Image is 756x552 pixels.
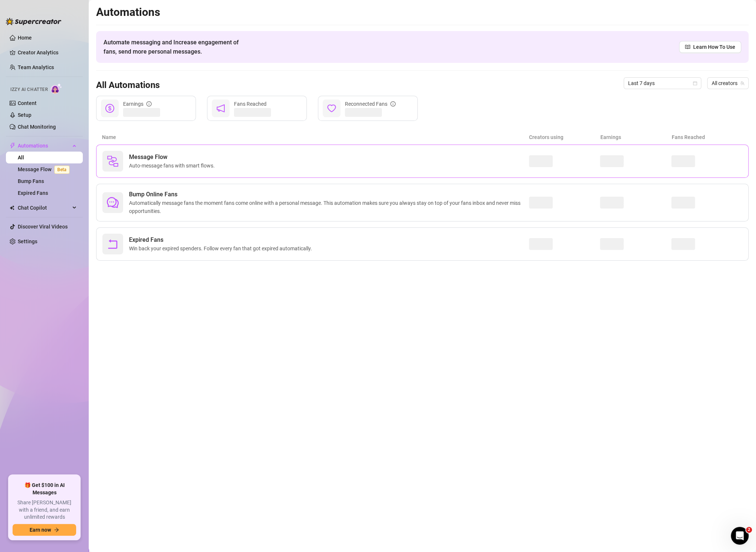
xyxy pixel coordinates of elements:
[18,178,44,184] a: Bump Fans
[685,44,690,50] span: read
[600,133,672,141] article: Earnings
[10,143,16,149] span: thunderbolt
[746,527,752,533] span: 2
[18,238,37,244] a: Settings
[54,527,59,532] span: arrow-right
[693,81,697,85] span: calendar
[129,199,529,215] span: Automatically message fans the moment fans come online with a personal message. This automation m...
[10,205,14,210] img: Chat Copilot
[107,155,119,167] img: svg%3e
[712,78,744,89] span: All creators
[18,166,72,172] a: Message FlowBeta
[234,101,267,107] span: Fans Reached
[740,81,745,85] span: team
[13,499,76,521] span: Share [PERSON_NAME] with a friend, and earn unlimited rewards
[107,197,119,209] span: comment
[18,140,70,152] span: Automations
[216,104,225,113] span: notification
[18,64,54,70] a: Team Analytics
[51,83,62,94] img: AI Chatter
[18,155,24,160] a: All
[327,104,336,113] span: heart
[18,224,68,230] a: Discover Viral Videos
[731,527,749,545] iframe: Intercom live chat
[18,190,48,196] a: Expired Fans
[129,153,218,162] span: Message Flow
[123,100,152,108] div: Earnings
[529,133,600,141] article: Creators using
[105,104,114,113] span: dollar
[18,124,56,130] a: Chat Monitoring
[13,482,76,496] span: 🎁 Get $100 in AI Messages
[96,5,749,19] h2: Automations
[18,112,31,118] a: Setup
[18,100,37,106] a: Content
[30,527,51,533] span: Earn now
[628,78,697,89] span: Last 7 days
[104,38,246,56] span: Automate messaging and Increase engagement of fans, send more personal messages.
[390,101,396,106] span: info-circle
[693,43,735,51] span: Learn How To Use
[129,236,315,244] span: Expired Fans
[129,190,529,199] span: Bump Online Fans
[18,47,77,58] a: Creator Analytics
[107,238,119,250] span: rollback
[129,162,218,170] span: Auto-message fans with smart flows.
[13,524,76,536] button: Earn nowarrow-right
[679,41,741,53] a: Learn How To Use
[96,79,160,91] h3: All Automations
[18,202,70,214] span: Chat Copilot
[146,101,152,106] span: info-circle
[102,133,529,141] article: Name
[10,86,48,93] span: Izzy AI Chatter
[6,18,61,25] img: logo-BBDzfeDw.svg
[345,100,396,108] div: Reconnected Fans
[671,133,743,141] article: Fans Reached
[54,166,70,174] span: Beta
[129,244,315,253] span: Win back your expired spenders. Follow every fan that got expired automatically.
[18,35,32,41] a: Home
